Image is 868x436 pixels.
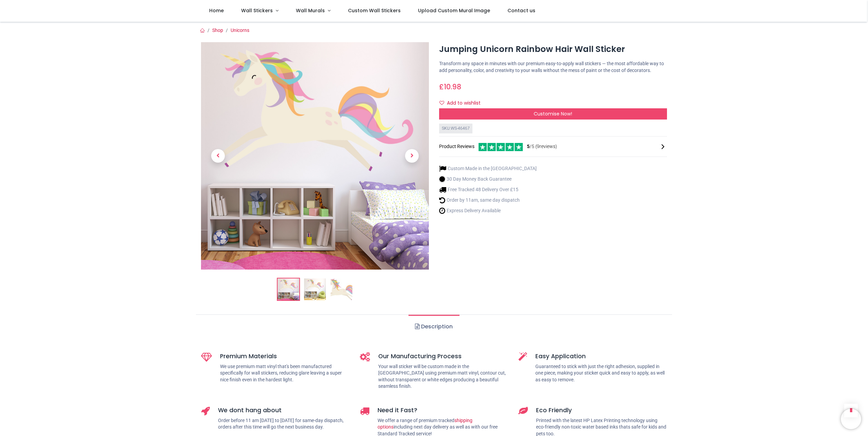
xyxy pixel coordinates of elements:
[535,352,667,361] h5: Easy Application
[439,60,667,74] p: Transform any space in minutes with our premium easy-to-apply wall stickers — the most affordable...
[348,7,401,14] span: Custom Wall Stickers
[278,278,299,300] img: Jumping Unicorn Rainbow Hair Wall Sticker
[408,315,459,339] a: Description
[201,42,429,270] img: Jumping Unicorn Rainbow Hair Wall Sticker
[439,82,461,92] span: £
[439,97,486,109] button: Add to wishlistAdd to wishlist
[534,110,572,117] span: Customise Now!
[439,176,537,183] li: 30 Day Money Back Guarantee
[439,124,472,133] div: SKU: WS-46467
[331,278,352,300] img: WS-46467-03
[439,101,444,105] i: Add to wishlist
[218,406,350,415] h5: We dont hang about
[439,43,667,55] h1: Jumping Unicorn Rainbow Hair Wall Sticker
[444,82,461,92] span: 10.98
[418,7,490,14] span: Upload Custom Mural Image
[218,417,350,431] p: Order before 11 am [DATE] to [DATE] for same-day dispatch, orders after this time will go the nex...
[395,76,429,235] a: Next
[439,186,537,193] li: Free Tracked 48 Delivery Over £15
[211,149,225,163] span: Previous
[231,28,249,33] a: Unicorns
[527,143,557,150] span: /5 ( 9 reviews)
[209,7,224,14] span: Home
[527,144,530,149] span: 5
[201,76,235,235] a: Previous
[507,7,535,14] span: Contact us
[296,7,325,14] span: Wall Murals
[439,142,667,151] div: Product Reviews
[241,7,273,14] span: Wall Stickers
[378,352,508,361] h5: Our Manufacturing Process
[378,406,508,415] h5: Need it Fast?
[439,207,537,214] li: Express Delivery Available
[220,352,350,361] h5: Premium Materials
[536,406,667,415] h5: Eco Friendly
[405,149,419,163] span: Next
[439,197,537,204] li: Order by 11am, same day dispatch
[212,28,223,33] a: Shop
[220,363,350,383] p: We use premium matt vinyl that's been manufactured specifically for wall stickers, reducing glare...
[378,363,508,390] p: Your wall sticker will be custom made in the [GEOGRAPHIC_DATA] using premium matt vinyl, contour ...
[304,278,326,300] img: WS-46467-02
[439,165,537,172] li: Custom Made in the [GEOGRAPHIC_DATA]
[841,409,861,429] iframe: Brevo live chat
[535,363,667,383] p: Guaranteed to stick with just the right adhesion, supplied in one piece, making your sticker quic...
